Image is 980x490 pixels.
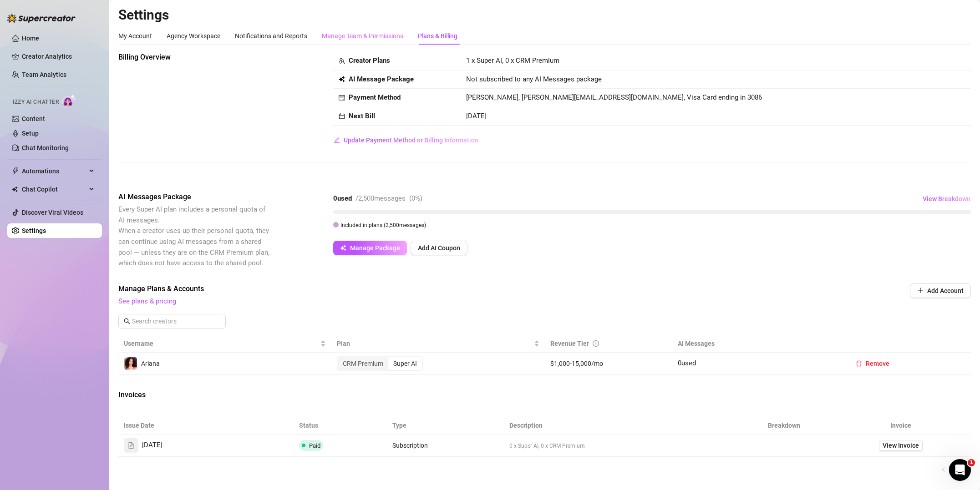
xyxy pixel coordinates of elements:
[309,442,320,449] span: Paid
[418,31,457,41] div: Plans & Billing
[387,417,504,434] th: Type
[22,144,69,152] a: Chat Monitoring
[910,283,971,298] button: Add Account
[339,95,345,101] span: credit-card
[338,357,388,370] div: CRM Premium
[883,440,919,450] span: View Invoice
[545,353,673,375] td: $1,000-15,000/mo
[22,209,83,216] a: Discover Viral Videos
[409,194,422,202] span: ( 0 %)
[672,335,843,353] th: AI Messages
[331,335,544,353] th: Plan
[322,31,403,41] div: Manage Team & Permissions
[142,440,162,451] span: [DATE]
[938,464,949,475] button: left
[12,167,19,175] span: thunderbolt
[22,164,86,178] span: Automations
[866,360,889,367] span: Remove
[128,442,134,449] span: file-text
[949,459,971,481] iframe: Intercom live chat
[848,356,897,371] button: Remove
[124,318,130,324] span: search
[124,357,137,370] img: Ariana
[22,35,39,42] a: Home
[22,227,46,234] a: Settings
[294,417,387,434] th: Status
[22,49,95,64] a: Creator Analytics
[593,340,599,347] span: info-circle
[22,182,86,197] span: Chat Copilot
[340,222,426,228] span: Included in plans ( 2,500 messages)
[392,442,428,449] span: Subscription
[118,417,294,434] th: Issue Date
[132,316,213,326] input: Search creators
[504,434,737,457] td: 0 x Super AI, 0 x CRM Premium
[466,74,602,85] span: Not subscribed to any AI Messages package
[118,283,848,294] span: Manage Plans & Accounts
[879,440,923,451] a: View Invoice
[922,192,971,206] button: View Breakdown
[678,359,696,367] span: 0 used
[349,56,390,65] strong: Creator Plans
[235,31,307,41] div: Notifications and Reports
[118,335,331,353] th: Username
[62,94,76,107] img: AI Chatter
[333,194,352,202] strong: 0 used
[333,133,479,147] button: Update Payment Method or Billing Information
[118,205,269,267] span: Every Super AI plan includes a personal quota of AI messages. When a creator uses up their person...
[466,56,559,65] span: 1 x Super AI, 0 x CRM Premium
[418,244,460,252] span: Add AI Coupon
[167,31,220,41] div: Agency Workspace
[337,356,423,371] div: segmented control
[831,417,971,434] th: Invoice
[118,297,176,305] a: See plans & pricing
[12,186,18,192] img: Chat Copilot
[927,287,964,294] span: Add Account
[917,287,924,293] span: plus
[118,31,152,41] div: My Account
[118,192,271,202] span: AI Messages Package
[141,360,160,367] span: Ariana
[923,195,970,202] span: View Breakdown
[355,194,406,202] span: / 2,500 messages
[938,464,949,475] li: Previous Page
[550,340,589,347] span: Revenue Tier
[737,417,831,434] th: Breakdown
[344,136,478,144] span: Update Payment Method or Billing Information
[334,137,340,143] span: edit
[349,112,375,120] strong: Next Bill
[333,241,407,255] button: Manage Package
[411,241,467,255] button: Add AI Coupon
[968,459,975,466] span: 1
[339,58,345,64] span: team
[22,71,66,78] a: Team Analytics
[349,75,414,83] strong: AI Message Package
[466,112,487,120] span: [DATE]
[13,98,59,106] span: Izzy AI Chatter
[388,357,422,370] div: Super AI
[466,93,762,101] span: [PERSON_NAME], [PERSON_NAME][EMAIL_ADDRESS][DOMAIN_NAME], Visa Card ending in 3086
[22,130,39,137] a: Setup
[504,417,737,434] th: Description
[22,115,45,122] a: Content
[349,93,401,101] strong: Payment Method
[118,389,271,400] span: Invoices
[339,113,345,119] span: calendar
[509,443,585,449] span: 0 x Super AI, 0 x CRM Premium
[118,52,271,63] span: Billing Overview
[118,6,971,24] h2: Settings
[350,244,400,252] span: Manage Package
[337,338,532,349] span: Plan
[856,360,862,367] span: delete
[7,14,76,23] img: logo-BBDzfeDw.svg
[124,338,319,349] span: Username
[941,467,946,472] span: left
